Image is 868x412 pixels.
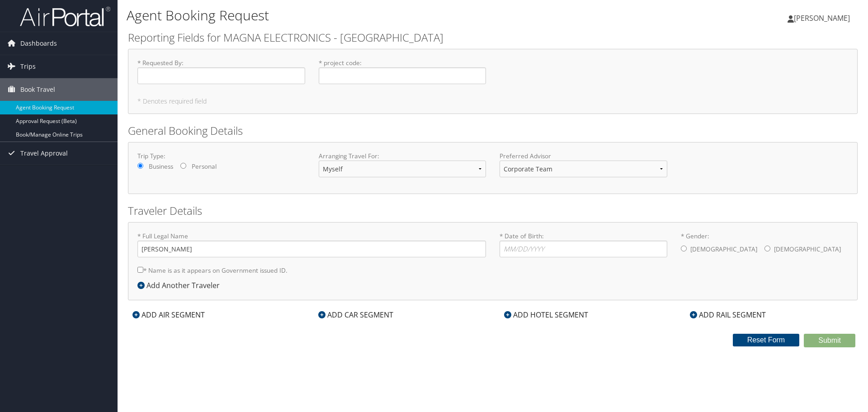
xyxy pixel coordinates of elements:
[20,55,36,78] span: Trips
[128,30,858,45] h2: Reporting Fields for MAGNA ELECTRONICS - [GEOGRAPHIC_DATA]
[733,334,800,346] button: Reset Form
[137,67,305,84] input: * Requested By:
[500,309,593,320] div: ADD HOTEL SEGMENT
[500,241,667,257] input: * Date of Birth:
[137,241,486,257] input: * Full Legal Name
[794,13,850,23] span: [PERSON_NAME]
[137,232,486,257] label: * Full Legal Name
[149,162,173,171] label: Business
[128,123,858,138] h2: General Booking Details
[681,232,849,259] label: * Gender:
[319,152,486,161] label: Arranging Travel For:
[319,58,486,84] label: * project code :
[500,232,667,257] label: * Date of Birth:
[137,152,305,161] label: Trip Type:
[685,309,770,320] div: ADD RAIL SEGMENT
[788,5,859,32] a: [PERSON_NAME]
[137,98,848,104] h5: * Denotes required field
[192,162,217,171] label: Personal
[20,78,55,101] span: Book Travel
[137,267,143,273] input: * Name is as it appears on Government issued ID.
[319,67,486,84] input: * project code:
[681,246,687,251] input: * Gender:[DEMOGRAPHIC_DATA][DEMOGRAPHIC_DATA]
[804,334,855,347] button: Submit
[764,246,770,251] input: * Gender:[DEMOGRAPHIC_DATA][DEMOGRAPHIC_DATA]
[20,32,57,55] span: Dashboards
[774,241,841,258] label: [DEMOGRAPHIC_DATA]
[137,58,305,84] label: * Requested By :
[20,6,110,27] img: airportal-logo.png
[690,241,757,258] label: [DEMOGRAPHIC_DATA]
[20,142,68,165] span: Travel Approval
[314,309,398,320] div: ADD CAR SEGMENT
[500,152,667,161] label: Preferred Advisor
[137,280,224,291] div: Add Another Traveler
[127,6,615,25] h1: Agent Booking Request
[128,309,209,320] div: ADD AIR SEGMENT
[137,262,288,279] label: * Name is as it appears on Government issued ID.
[128,203,858,218] h2: Traveler Details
